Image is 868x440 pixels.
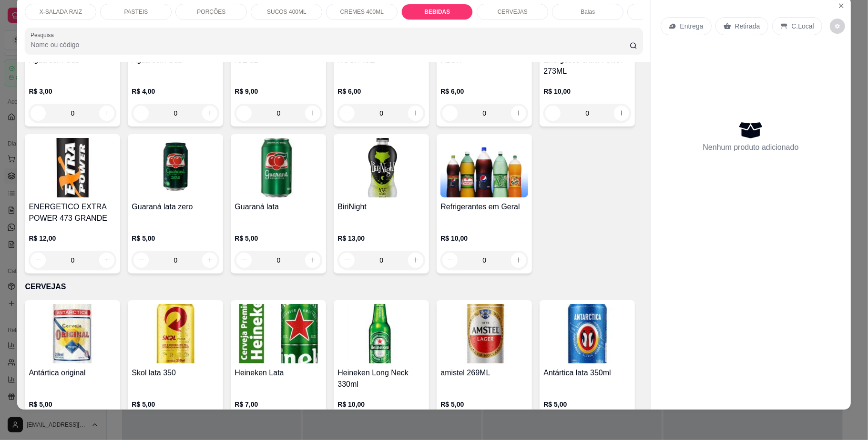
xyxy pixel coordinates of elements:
[511,106,526,121] button: increase-product-quantity
[339,253,355,268] button: decrease-product-quantity
[703,142,799,153] p: Nenhum produto adicionado
[543,87,631,96] p: R$ 10,00
[581,8,595,16] p: Balas
[236,253,252,268] button: decrease-product-quantity
[830,19,845,34] button: decrease-product-quantity
[498,8,528,16] p: CERVEJAS
[235,87,322,96] p: R$ 9,00
[267,8,306,16] p: SUCOS 400ML
[25,281,643,293] p: CERVEJAS
[337,138,425,197] img: product-image
[442,253,458,268] button: decrease-product-quantity
[235,138,322,197] img: product-image
[132,138,219,197] img: product-image
[202,253,217,268] button: increase-product-quantity
[337,304,425,363] img: product-image
[511,253,526,268] button: increase-product-quantity
[235,367,322,379] h4: Heineken Lata
[440,87,528,96] p: R$ 6,00
[424,8,450,16] p: BEBIDAS
[792,21,814,31] p: C.Local
[235,201,322,213] h4: Guaraná lata
[31,253,46,268] button: decrease-product-quantity
[124,8,148,16] p: PASTEIS
[408,106,423,121] button: increase-product-quantity
[614,106,629,121] button: increase-product-quantity
[442,106,458,121] button: decrease-product-quantity
[440,304,528,363] img: product-image
[99,106,114,121] button: increase-product-quantity
[440,234,528,243] p: R$ 10,00
[543,54,631,77] h4: Energetico extra Power 273ML
[337,87,425,96] p: R$ 6,00
[235,304,322,363] img: product-image
[29,400,116,409] p: R$ 5,00
[132,234,219,243] p: R$ 5,00
[132,201,219,213] h4: Guaraná lata zero
[29,367,116,379] h4: Antártica original
[31,31,57,39] label: Pesquisa
[29,234,116,243] p: R$ 12,00
[235,234,322,243] p: R$ 5,00
[40,8,82,16] p: X-SALADA RAIZ
[440,367,528,379] h4: amistel 269ML
[29,87,116,96] p: R$ 3,00
[340,8,384,16] p: CREMES 400ML
[543,400,631,409] p: R$ 5,00
[236,106,252,121] button: decrease-product-quantity
[543,304,631,363] img: product-image
[337,201,425,213] h4: BiriNight
[680,21,704,31] p: Entrega
[197,8,225,16] p: PORÇÕES
[735,21,760,31] p: Retirada
[305,106,320,121] button: increase-product-quantity
[99,253,114,268] button: increase-product-quantity
[337,234,425,243] p: R$ 13,00
[202,106,217,121] button: increase-product-quantity
[132,367,219,379] h4: Skol lata 350
[440,201,528,213] h4: Refrigerantes em Geral
[305,253,320,268] button: increase-product-quantity
[133,106,149,121] button: decrease-product-quantity
[31,106,46,121] button: decrease-product-quantity
[133,253,149,268] button: decrease-product-quantity
[337,367,425,390] h4: Heineken Long Neck 330ml
[440,400,528,409] p: R$ 5,00
[31,40,629,49] input: Pesquisa
[543,367,631,379] h4: Antártica lata 350ml
[29,201,116,224] h4: ENERGETICO EXTRA POWER 473 GRANDE
[29,304,116,363] img: product-image
[408,253,423,268] button: increase-product-quantity
[132,400,219,409] p: R$ 5,00
[337,400,425,409] p: R$ 10,00
[440,138,528,197] img: product-image
[132,87,219,96] p: R$ 4,00
[545,106,561,121] button: decrease-product-quantity
[29,138,116,197] img: product-image
[235,400,322,409] p: R$ 7,00
[339,106,355,121] button: decrease-product-quantity
[132,304,219,363] img: product-image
